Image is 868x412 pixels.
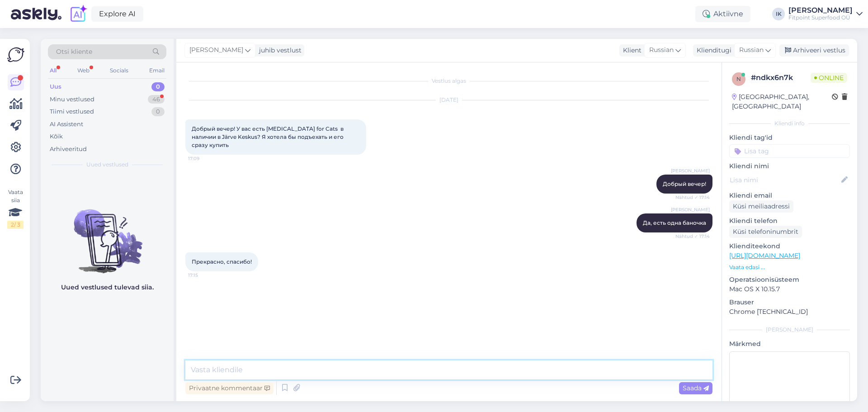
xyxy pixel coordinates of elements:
[188,155,222,162] span: 17:09
[729,284,850,294] p: Mac OS X 10.15.7
[732,92,832,111] div: [GEOGRAPHIC_DATA], [GEOGRAPHIC_DATA]
[729,216,850,226] p: Kliendi telefon
[671,206,710,213] span: [PERSON_NAME]
[50,82,61,91] div: Uus
[729,119,850,128] div: Kliendi info
[48,65,58,76] div: All
[739,45,764,55] span: Russian
[151,82,165,91] div: 0
[729,226,802,238] div: Küsi telefoninumbrit
[185,96,712,104] div: [DATE]
[255,46,302,55] div: juhib vestlust
[649,45,674,55] span: Russian
[729,200,793,213] div: Küsi meiliaadressi
[69,5,88,24] img: explore-ai
[788,7,863,21] a: [PERSON_NAME]Fitpoint Superfood OÜ
[185,382,274,394] div: Privaatne kommentaar
[751,72,811,83] div: # ndkx6n7k
[729,144,850,158] input: Lisa tag
[7,46,24,63] img: Askly Logo
[695,6,750,22] div: Aktiivne
[779,44,849,57] div: Arhiveeri vestlus
[643,219,706,226] span: Да, есть одна баночка
[788,14,853,21] div: Fitpoint Superfood OÜ
[675,233,710,240] span: Nähtud ✓ 17:14
[75,65,91,76] div: Web
[192,258,252,265] span: Прекрасно, спасибо!
[729,339,850,349] p: Märkmed
[185,77,712,85] div: Vestlus algas
[675,194,710,201] span: Nähtud ✓ 17:14
[148,95,165,104] div: 46
[50,95,94,104] div: Minu vestlused
[151,107,165,116] div: 0
[41,193,174,275] img: No chats
[729,161,850,171] p: Kliendi nimi
[730,175,840,185] input: Lisa nimi
[619,46,642,55] div: Klient
[729,133,850,142] p: Kliendi tag'id
[50,120,83,129] div: AI Assistent
[147,65,166,76] div: Email
[729,326,850,334] div: [PERSON_NAME]
[56,47,92,57] span: Otsi kliente
[683,384,709,392] span: Saada
[736,76,741,82] span: n
[729,263,850,271] p: Vaata edasi ...
[729,307,850,317] p: Chrome [TECHNICAL_ID]
[729,298,850,307] p: Brauser
[61,283,154,292] p: Uued vestlused tulevad siia.
[811,73,847,83] span: Online
[671,167,710,174] span: [PERSON_NAME]
[192,125,345,148] span: Добрый вечер! У вас есть [MEDICAL_DATA] for Cats в наличии в Järve Keskus? Я хотела бы подъехать ...
[50,132,63,141] div: Kõik
[108,65,130,76] div: Socials
[7,188,24,229] div: Vaata siia
[729,275,850,284] p: Operatsioonisüsteem
[788,7,853,14] div: [PERSON_NAME]
[50,145,87,154] div: Arhiveeritud
[50,107,94,116] div: Tiimi vestlused
[729,191,850,200] p: Kliendi email
[663,180,706,187] span: Добрый вечер!
[772,8,785,20] div: IK
[7,221,24,229] div: 2 / 3
[729,242,850,251] p: Klienditeekond
[693,46,731,55] div: Klienditugi
[91,6,143,22] a: Explore AI
[729,251,800,260] a: [URL][DOMAIN_NAME]
[189,45,243,55] span: [PERSON_NAME]
[188,272,222,279] span: 17:15
[86,161,128,169] span: Uued vestlused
